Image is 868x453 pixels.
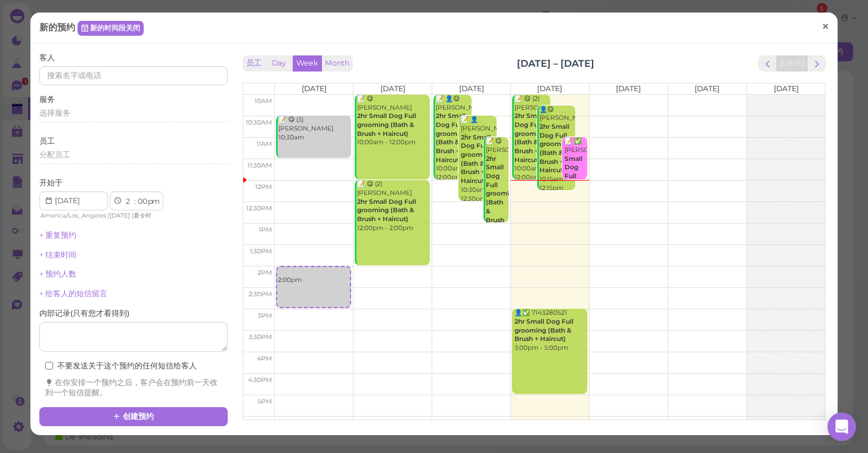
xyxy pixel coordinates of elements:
a: 新的时间段关闭 [77,21,144,35]
b: Small Dog Full Bath (under 15 pounds) [565,155,591,215]
a: + 预约人数 [39,269,76,278]
h2: [DATE] – [DATE] [517,57,594,70]
span: 1pm [259,226,272,234]
b: 2hr Small Dog Full grooming (Bath & Brush + Haircut) [514,112,546,163]
span: 夏令时 [134,212,151,219]
b: 2hr Small Dog Full grooming (Bath & Brush + Haircut) [436,112,467,163]
label: 内部记录 ( 只有您才看得到 ) [39,308,129,319]
div: Open Intercom Messenger [827,412,856,441]
b: 2hr Small Dog Full grooming (Bath & Brush + Haircut) [540,123,571,174]
a: + 给客人的短信留言 [39,289,107,298]
span: 1:30pm [250,247,272,255]
div: 在你安排一个预约之后，客户会在预约前一天收到一个短信提醒。 [45,377,222,399]
div: 📝 👤[PERSON_NAME] 10:30am - 12:30pm [460,116,497,203]
span: 4:30pm [248,376,272,384]
label: 开始于 [39,178,63,188]
button: Day [265,55,293,72]
button: Week [293,55,322,72]
span: America/Los_Angeles [41,212,106,219]
button: 员工 [243,55,265,72]
input: 不要发送关于这个预约的任何短信给客人 [45,362,53,370]
span: 5:30pm [249,419,272,427]
span: 新的预约 [39,21,77,33]
span: 分配员工 [39,150,70,159]
span: × [821,18,829,35]
span: [DATE] [774,84,799,93]
button: [DATE] [776,55,808,72]
span: 11am [256,140,272,148]
span: 10am [255,97,272,105]
button: 创建预约 [39,407,228,426]
span: 5pm [258,398,272,405]
b: 2hr Small Dog Full grooming (Bath & Brush + Haircut) [357,112,416,137]
span: 2:30pm [249,290,272,298]
a: + 结束时间 [39,250,76,259]
span: 11:30am [247,162,272,169]
button: Month [321,55,353,72]
span: 选择服务 [39,108,70,117]
div: 📝 ✅ [PERSON_NAME] 11:00am [564,137,587,225]
input: 搜索名字或电话 [39,66,228,85]
div: 👤😋 [PERSON_NAME] 10:15am - 12:15pm [539,106,575,193]
div: | | [39,210,172,221]
b: 2hr Small Dog Full grooming (Bath & Brush + Haircut) [357,198,416,223]
span: [DATE] [302,84,327,93]
div: 📝 👤😋 [PERSON_NAME] 10:00am - 12:00pm [435,95,472,182]
a: + 重复预约 [39,231,76,240]
span: 2pm [258,269,272,277]
button: next [808,55,826,72]
button: prev [758,55,777,72]
div: 📝 😋 (2) [PERSON_NAME] 10:00am - 12:00pm [514,95,550,182]
span: 3:30pm [249,333,272,341]
div: 📝 😋 [PERSON_NAME] 11:00am - 1:00pm [485,137,509,268]
span: 12:30pm [246,204,272,212]
span: [DATE] [110,212,130,219]
label: 服务 [39,94,55,105]
b: 2hr Small Dog Full grooming (Bath & Brush + Haircut) [486,155,517,241]
span: 12pm [255,183,272,191]
div: 📝 😋 [PERSON_NAME] 10:00am - 12:00pm [356,95,430,147]
span: 3pm [258,312,272,319]
span: 10:30am [246,119,272,126]
span: [DATE] [537,84,562,93]
label: 员工 [39,136,55,147]
span: 4pm [257,355,272,362]
div: 2:00pm [277,267,350,284]
span: [DATE] [616,84,641,93]
label: 客人 [39,52,55,63]
div: 👤✅ 7143280521 3:00pm - 5:00pm [514,309,587,352]
span: [DATE] [459,84,484,93]
div: 📝 😋 (2) [PERSON_NAME] 12:00pm - 2:00pm [356,180,430,232]
b: 2hr Small Dog Full grooming (Bath & Brush + Haircut) [514,318,573,343]
span: [DATE] [380,84,405,93]
div: 📝 😋 (3) [PERSON_NAME] 10:30am [278,116,351,142]
b: 2hr Small Dog Full grooming (Bath & Brush + Haircut) [461,134,492,185]
label: 不要发送关于这个预约的任何短信给客人 [45,361,197,371]
span: [DATE] [695,84,720,93]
